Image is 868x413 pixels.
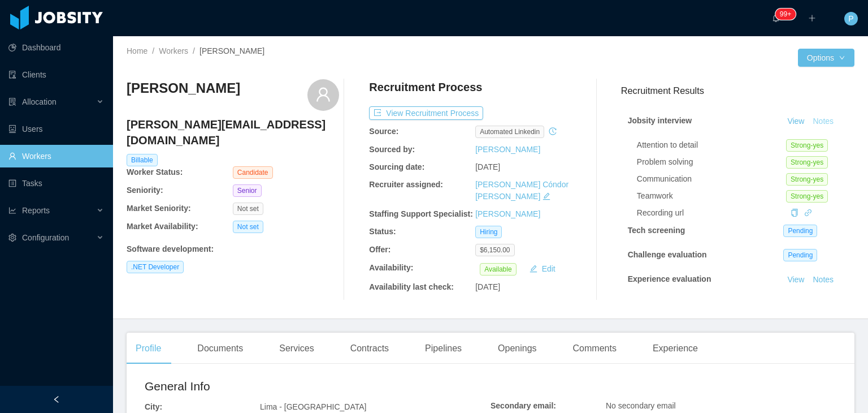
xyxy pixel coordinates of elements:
i: icon: setting [8,234,16,242]
i: icon: bell [772,14,780,22]
i: icon: link [804,209,812,217]
b: Secondary email: [491,401,556,410]
a: View [783,117,808,126]
span: [DATE] [475,282,500,291]
a: icon: pie-chartDashboard [8,36,104,59]
div: Attention to detail [637,139,786,151]
span: $6,150.00 [475,244,514,256]
i: icon: user [315,87,331,102]
span: Billable [127,154,158,166]
button: icon: editEdit [525,262,560,276]
span: Hiring [475,226,502,238]
i: icon: solution [8,98,16,106]
strong: Challenge evaluation [628,250,707,259]
b: Sourcing date: [369,162,424,171]
b: Worker Status: [127,167,183,177]
a: [PERSON_NAME] Cóndor [PERSON_NAME] [475,180,568,201]
span: Strong-yes [786,139,828,152]
span: Not set [233,203,263,215]
a: icon: userWorkers [8,145,104,167]
a: icon: auditClients [8,63,104,86]
div: Documents [188,333,252,364]
div: Problem solving [637,156,786,168]
span: .NET Developer [127,261,184,273]
div: Experience [644,333,707,364]
div: Contracts [341,333,398,364]
a: Workers [159,46,188,55]
div: Copy [791,207,798,219]
h3: [PERSON_NAME] [127,79,240,97]
b: Status: [369,227,396,236]
span: Senior [233,184,262,197]
span: Allocation [22,97,57,106]
span: P [848,12,853,25]
b: Seniority: [127,186,163,195]
sup: 1708 [775,8,796,20]
span: Strong-yes [786,156,828,169]
button: Optionsicon: down [798,49,854,67]
b: Market Availability: [127,222,198,231]
b: Market Seniority: [127,204,191,213]
b: Availability last check: [369,282,454,291]
strong: Jobsity interview [628,116,692,125]
span: Lima - [GEOGRAPHIC_DATA] [260,402,367,411]
span: [DATE] [475,162,500,171]
span: Pending [783,225,817,237]
a: [PERSON_NAME] [475,209,540,218]
b: City: [145,402,162,411]
h4: Recruitment Process [369,79,482,95]
b: Sourced by: [369,145,415,154]
span: / [193,46,195,55]
span: automated linkedin [475,126,544,138]
span: Pending [783,249,817,261]
i: icon: plus [808,14,816,22]
span: Strong-yes [786,173,828,186]
span: / [152,46,154,55]
button: Notes [808,299,838,313]
i: icon: history [549,127,557,135]
strong: Tech screening [628,226,685,235]
span: Configuration [22,233,69,242]
strong: Experience evaluation [628,274,711,283]
i: icon: copy [791,209,798,217]
span: [PERSON_NAME] [199,46,264,55]
b: Recruiter assigned: [369,180,443,189]
h3: Recruitment Results [621,84,854,98]
b: Offer: [369,245,390,254]
i: icon: edit [542,192,550,200]
button: icon: exportView Recruitment Process [369,106,483,120]
h2: General Info [145,377,491,395]
span: No secondary email [606,401,676,410]
a: icon: profileTasks [8,172,104,195]
div: Comments [564,333,626,364]
a: View [783,275,808,284]
b: Availability: [369,263,413,272]
div: Pipelines [416,333,471,364]
div: Services [270,333,323,364]
span: Not set [233,221,263,233]
div: Recording url [637,207,786,219]
span: Strong-yes [786,190,828,203]
div: Openings [489,333,546,364]
a: icon: link [804,208,812,217]
div: Profile [127,333,170,364]
h4: [PERSON_NAME][EMAIL_ADDRESS][DOMAIN_NAME] [127,117,339,148]
a: Home [127,46,147,55]
b: Source: [369,127,398,136]
a: icon: robotUsers [8,118,104,140]
a: [PERSON_NAME] [475,145,540,154]
b: Software development : [127,244,214,253]
button: Notes [808,273,838,287]
span: Reports [22,206,50,215]
button: Notes [808,115,838,128]
div: Teamwork [637,190,786,202]
div: Communication [637,173,786,185]
b: Staffing Support Specialist: [369,209,473,218]
i: icon: line-chart [8,206,16,214]
span: Candidate [233,166,273,179]
a: icon: exportView Recruitment Process [369,109,483,118]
